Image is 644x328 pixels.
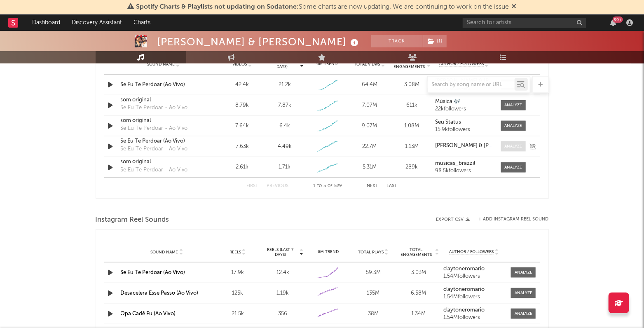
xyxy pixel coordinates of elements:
[367,184,379,188] button: Next
[353,269,394,277] div: 59.3M
[443,287,485,292] strong: claytoneromario
[479,217,549,222] button: + Add Instagram Reel Sound
[435,99,460,104] strong: Música 🎶
[279,122,290,130] div: 6.4k
[265,59,299,69] span: Videos (last 7 days)
[136,4,297,10] span: Spotify Charts & Playlists not updating on Sodatone
[279,163,290,171] div: 1.71k
[443,287,505,293] a: claytoneromario
[121,291,199,296] a: Desacelera Esse Passo (Ao Vivo)
[439,61,484,67] span: Author / Followers
[471,217,549,222] div: + Add Instagram Reel Sound
[398,247,434,257] span: Total Engagements
[121,166,188,174] div: Se Eu Te Perdoar - Ao Vivo
[393,101,431,110] div: 611k
[217,310,258,318] div: 21.5k
[121,117,207,125] a: som original
[354,62,380,67] span: Total Views
[428,82,515,88] input: Search by song name or URL
[393,143,431,151] div: 1.13M
[443,266,505,272] a: claytoneromario
[66,14,128,31] a: Discovery Assistant
[610,19,616,26] button: 99+
[435,106,492,112] div: 22k followers
[398,289,439,298] div: 6.58M
[229,250,241,255] span: Reels
[96,215,169,225] span: Instagram Reel Sounds
[308,61,346,67] div: 6M Trend
[435,127,492,133] div: 15.9k followers
[358,250,384,255] span: Total Plays
[278,101,291,110] div: 7.87k
[435,168,492,174] div: 98.5k followers
[223,163,262,171] div: 2.61k
[443,274,505,279] div: 1.54M followers
[121,137,207,145] a: Se Eu Te Perdoar (Ao Vivo)
[121,145,188,153] div: Se Eu Te Perdoar - Ao Vivo
[443,294,505,300] div: 1.54M followers
[148,62,175,67] span: Sound Name
[350,101,389,110] div: 7.07M
[353,310,394,318] div: 38M
[217,289,258,298] div: 125k
[121,124,188,133] div: Se Eu Te Perdoar - Ao Vivo
[435,99,492,105] a: Música 🎶
[157,35,361,49] div: [PERSON_NAME] & [PERSON_NAME]
[128,14,156,31] a: Charts
[450,249,494,255] span: Author / Followers
[262,310,304,318] div: 356
[371,35,423,47] button: Track
[350,143,389,151] div: 22.7M
[262,289,304,298] div: 1.19k
[121,96,207,104] a: som original
[262,247,299,257] span: Reels (last 7 days)
[121,158,207,166] a: som original
[436,217,471,222] button: Export CSV
[121,270,185,275] a: Se Eu Te Perdoar (Ao Vivo)
[463,18,586,28] input: Search for artists
[443,266,485,272] strong: claytoneromario
[350,122,389,130] div: 9.07M
[247,184,259,188] button: First
[350,163,389,171] div: 5.31M
[393,59,426,69] span: Total Engagements
[305,181,351,191] div: 1 5 529
[121,104,188,112] div: Se Eu Te Perdoar - Ao Vivo
[435,119,461,125] strong: Seu Status
[223,122,262,130] div: 7.64k
[423,35,447,47] button: (1)
[435,143,492,149] a: [PERSON_NAME] & [PERSON_NAME] & [PERSON_NAME]
[435,143,575,148] strong: [PERSON_NAME] & [PERSON_NAME] & [PERSON_NAME]
[393,122,431,130] div: 1.08M
[233,62,247,67] span: Videos
[317,184,322,188] span: to
[26,14,66,31] a: Dashboard
[150,250,178,255] span: Sound Name
[267,184,289,188] button: Previous
[443,307,485,313] strong: claytoneromario
[387,184,398,188] button: Last
[398,310,439,318] div: 1.34M
[435,161,492,166] a: musicas_brazzil
[613,16,623,23] div: 99 +
[435,161,475,166] strong: musicas_brazzil
[223,143,262,151] div: 7.63k
[398,269,439,277] div: 3.03M
[136,4,509,10] span: : Some charts are now updating. We are continuing to work on the issue
[393,163,431,171] div: 289k
[308,249,349,255] div: 6M Trend
[262,269,304,277] div: 12.4k
[423,35,447,47] span: ( 1 )
[278,143,292,151] div: 4.49k
[512,4,517,10] span: Dismiss
[217,269,258,277] div: 17.9k
[223,101,262,110] div: 8.79k
[435,119,492,125] a: Seu Status
[443,307,505,313] a: claytoneromario
[353,289,394,298] div: 135M
[328,184,333,188] span: of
